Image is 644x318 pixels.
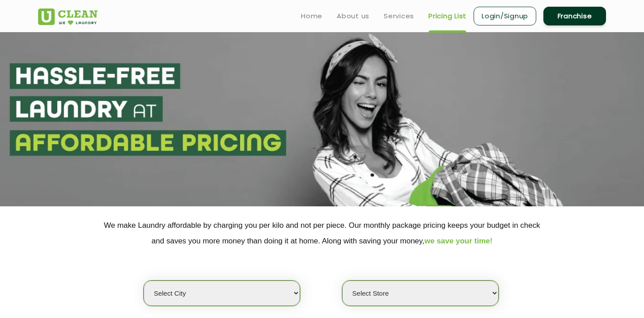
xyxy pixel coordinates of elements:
[337,11,369,21] a: About us
[474,7,536,25] a: Login/Signup
[38,218,606,249] p: We make Laundry affordable by charging you per kilo and not per piece. Our monthly package pricin...
[428,11,466,21] a: Pricing List
[384,11,414,21] a: Services
[424,237,492,245] span: we save your time!
[543,7,606,25] a: Franchise
[38,8,97,25] img: UClean Laundry and Dry Cleaning
[301,11,322,21] a: Home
